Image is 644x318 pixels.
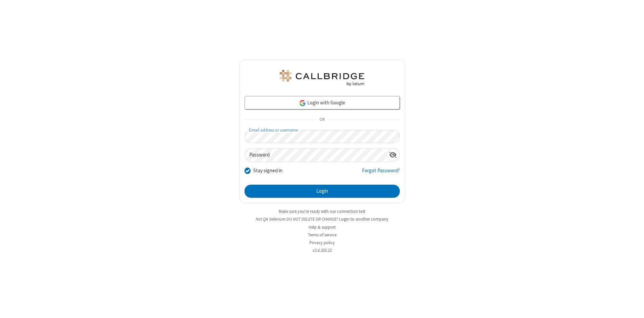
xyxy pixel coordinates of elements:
button: Login [245,185,400,198]
a: Login with Google [245,96,400,109]
span: OR [317,115,327,125]
li: v2.6.350.22 [239,247,405,254]
button: Login to another company [339,216,388,222]
a: Help & support [309,224,336,230]
input: Password [245,148,386,162]
a: Privacy policy [310,240,335,245]
a: Terms of service [308,232,336,238]
img: QA Selenium DO NOT DELETE OR CHANGE [278,70,366,86]
img: google-icon.png [299,99,306,107]
input: Email address or username [245,130,400,143]
a: Make sure you're ready with our connection test [279,209,365,214]
label: Stay signed in [253,167,282,175]
div: Show password [386,148,399,161]
li: Not QA Selenium DO NOT DELETE OR CHANGE? [239,216,405,222]
a: Forgot Password? [362,167,400,180]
